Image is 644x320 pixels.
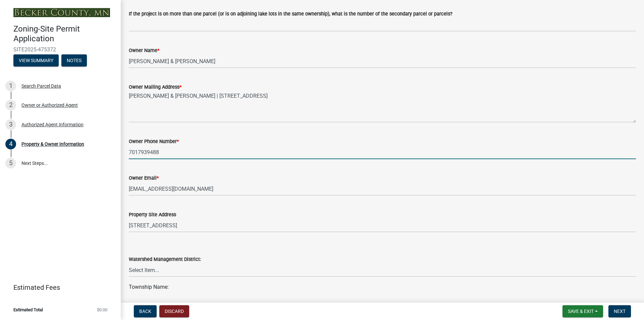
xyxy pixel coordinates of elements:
wm-modal-confirm: Summary [13,58,59,63]
div: Search Parcel Data [21,84,61,88]
div: Authorized Agent Information [21,122,84,127]
a: Estimated Fees [5,281,110,294]
div: 4 [5,139,16,149]
div: 5 [5,158,16,169]
button: Save & Exit [562,305,603,317]
label: Owner Mailing Address [129,85,181,90]
span: Estimated Total [13,308,43,312]
label: Owner Email [129,176,159,181]
wm-modal-confirm: Notes [61,58,87,63]
div: 1 [5,81,16,91]
span: SITE2025-475372 [13,46,107,53]
button: Notes [61,54,87,66]
label: Owner Phone Number [129,139,179,144]
div: Owner or Authorized Agent [21,103,78,107]
span: Back [139,309,151,314]
label: Watershed Management District: [129,257,201,262]
div: 3 [5,119,16,130]
span: $0.00 [97,308,107,312]
div: Township Name: [129,283,636,291]
img: Becker County, Minnesota [13,8,110,17]
span: Next [614,309,626,314]
label: Property Site Address [129,213,176,217]
button: Discard [159,305,189,317]
label: Owner Name [129,48,159,53]
button: View Summary [13,54,59,66]
div: 2 [5,100,16,110]
button: Back [134,305,157,317]
h4: Zoning-Site Permit Application [13,24,115,44]
button: Next [608,305,631,317]
label: If the project is on more than one parcel (or is on adjoining lake lots in the same ownership), w... [129,12,452,16]
div: Property & Owner Information [21,142,84,146]
span: Save & Exit [568,309,594,314]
